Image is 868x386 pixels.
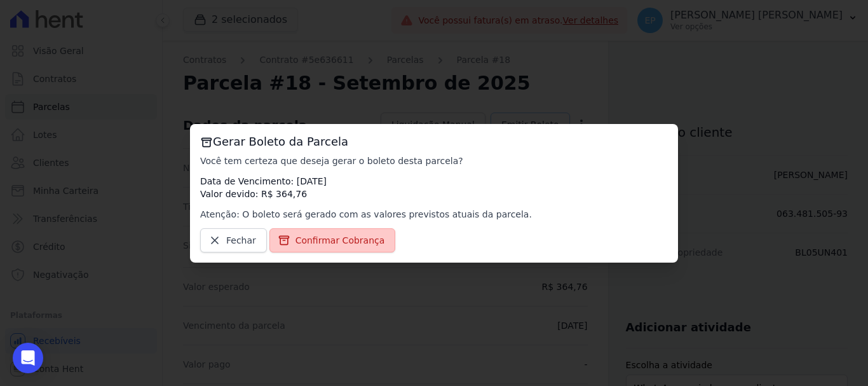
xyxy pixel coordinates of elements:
[13,343,43,373] div: Open Intercom Messenger
[295,234,385,247] span: Confirmar Cobrança
[200,228,267,252] a: Fechar
[200,134,668,149] h3: Gerar Boleto da Parcela
[200,175,668,200] p: Data de Vencimento: [DATE] Valor devido: R$ 364,76
[226,234,256,247] span: Fechar
[200,208,668,221] p: Atenção: O boleto será gerado com as valores previstos atuais da parcela.
[269,228,396,252] a: Confirmar Cobrança
[200,155,668,167] p: Você tem certeza que deseja gerar o boleto desta parcela?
